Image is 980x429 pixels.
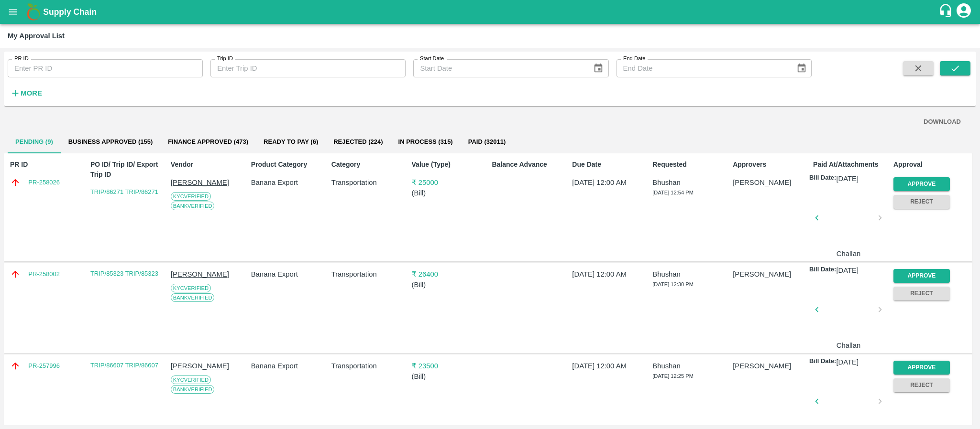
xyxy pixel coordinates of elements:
[920,114,965,130] button: DOWNLOAD
[24,2,43,21] img: logo
[171,160,247,170] p: Vendor
[821,340,876,351] p: Challan
[331,177,408,188] p: Transportation
[28,361,60,371] a: PR-257996
[331,160,408,170] p: Category
[652,269,729,279] p: Bhushan
[171,192,211,201] span: KYC Verified
[210,59,406,77] input: Enter Trip ID
[893,160,970,170] p: Approval
[251,361,328,371] p: Banana Export
[733,361,809,371] p: [PERSON_NAME]
[733,160,809,170] p: Approvers
[809,173,836,184] p: Bill Date:
[836,173,859,184] p: [DATE]
[938,3,955,21] div: customer-support
[652,177,729,188] p: Bhushan
[836,265,859,276] p: [DATE]
[160,130,256,153] button: Finance Approved (473)
[171,293,215,302] span: Bank Verified
[572,177,649,188] p: [DATE] 12:00 AM
[623,55,645,63] label: End Date
[90,362,158,369] a: TRIP/86607 TRIP/86607
[733,177,809,188] p: [PERSON_NAME]
[28,178,60,187] a: PR-258026
[733,269,809,279] p: [PERSON_NAME]
[171,269,247,279] p: [PERSON_NAME]
[893,361,950,375] button: Approve
[28,269,60,279] a: PR-258002
[14,55,29,63] label: PR ID
[652,281,694,287] span: [DATE] 12:30 PM
[90,160,167,180] p: PO ID/ Trip ID/ Export Trip ID
[331,269,408,279] p: Transportation
[8,130,61,153] button: Pending (9)
[8,59,203,77] input: Enter PR ID
[652,160,729,170] p: Requested
[90,188,158,195] a: TRIP/86271 TRIP/86271
[8,30,65,42] div: My Approval List
[572,361,649,371] p: [DATE] 12:00 AM
[813,160,890,170] p: Paid At/Attachments
[955,2,972,22] div: account of current user
[617,59,789,77] input: End Date
[836,357,859,367] p: [DATE]
[256,130,326,153] button: Ready To Pay (6)
[413,59,585,77] input: Start Date
[171,385,215,394] span: Bank Verified
[8,85,44,101] button: More
[809,357,836,367] p: Bill Date:
[572,160,649,170] p: Due Date
[43,5,938,19] a: Supply Chain
[492,160,568,170] p: Balance Advance
[893,177,950,191] button: Approve
[461,130,514,153] button: Paid (32011)
[251,269,328,279] p: Banana Export
[412,160,488,170] p: Value (Type)
[43,7,97,17] b: Supply Chain
[391,130,461,153] button: In Process (315)
[2,1,24,23] button: open drawer
[331,361,408,371] p: Transportation
[652,190,694,195] span: [DATE] 12:54 PM
[326,130,390,153] button: Rejected (224)
[21,89,42,97] strong: More
[10,160,87,170] p: PR ID
[893,195,950,209] button: Reject
[589,59,607,77] button: Choose date
[171,177,247,188] p: [PERSON_NAME]
[217,55,233,63] label: Trip ID
[61,130,161,153] button: Business Approved (155)
[412,371,488,382] p: ( Bill )
[821,248,876,259] p: Challan
[251,160,328,170] p: Product Category
[652,373,694,379] span: [DATE] 12:25 PM
[793,59,811,77] button: Choose date
[412,188,488,198] p: ( Bill )
[652,361,729,371] p: Bhushan
[412,269,488,279] p: ₹ 26400
[420,55,444,63] label: Start Date
[171,202,215,210] span: Bank Verified
[412,361,488,371] p: ₹ 23500
[171,284,211,292] span: KYC Verified
[171,361,247,371] p: [PERSON_NAME]
[893,287,950,300] button: Reject
[251,177,328,188] p: Banana Export
[572,269,649,279] p: [DATE] 12:00 AM
[412,177,488,188] p: ₹ 25000
[893,269,950,283] button: Approve
[809,265,836,276] p: Bill Date:
[893,378,950,392] button: Reject
[412,279,488,290] p: ( Bill )
[90,270,158,277] a: TRIP/85323 TRIP/85323
[171,375,211,384] span: KYC Verified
